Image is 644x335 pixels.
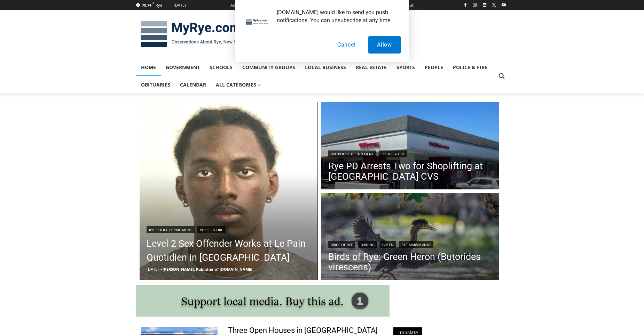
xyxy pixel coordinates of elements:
[380,241,396,248] a: Green
[329,36,364,54] button: Cancel
[136,76,175,93] a: Obituaries
[321,193,500,282] img: (PHOTO: Green Heron (Butorides virescens) at the Marshlands Conservancy in Rye, New York. Credit:...
[379,150,407,157] a: Police & Fire
[392,59,420,76] a: Sports
[495,70,508,82] button: View Search Form
[328,240,493,248] div: | | |
[237,59,300,76] a: Community Groups
[448,59,492,76] a: Police & Fire
[216,81,261,89] span: All Categories
[321,102,500,191] a: Read More Rye PD Arrests Two for Shoplifting at Boston Post Road CVS
[328,150,376,157] a: Rye Police Department
[161,59,205,76] a: Government
[328,241,355,248] a: Birds of Rye
[328,161,493,182] a: Rye PD Arrests Two for Shoplifting at [GEOGRAPHIC_DATA] CVS
[358,241,377,248] a: Birding
[147,225,311,233] div: |
[136,285,390,317] img: support local media, buy this ad
[300,59,351,76] a: Local Business
[321,193,500,282] a: Read More Birds of Rye: Green Heron (Butorides virescens)
[197,226,226,233] a: Police & Fire
[328,252,493,272] a: Birds of Rye: Green Heron (Butorides virescens)
[163,267,252,272] a: [PERSON_NAME], Publisher of [DOMAIN_NAME]
[136,59,161,76] a: Home
[211,76,266,93] a: All Categories
[140,102,318,280] img: (PHOTO: Rye PD advised the community on Thursday, November 14, 2024 of a Level 2 Sex Offender, 29...
[328,149,493,157] div: |
[351,59,392,76] a: Real Estate
[175,76,211,93] a: Calendar
[271,8,401,24] div: [DOMAIN_NAME] would like to send you push notifications. You can unsubscribe at any time.
[399,241,433,248] a: Rye Marshlands
[136,59,495,94] nav: Primary Navigation
[243,8,271,36] img: notification icon
[147,237,311,264] a: Level 2 Sex Offender Works at Le Pain Quotidien in [GEOGRAPHIC_DATA]
[160,267,163,272] span: –
[205,59,237,76] a: Schools
[140,102,318,280] a: Read More Level 2 Sex Offender Works at Le Pain Quotidien in Rye
[420,59,448,76] a: People
[368,36,401,54] button: Allow
[147,267,159,272] time: [DATE]
[321,102,500,191] img: CVS edited MC Purchase St Downtown Rye #0002 2021-05-17 CVS Pharmacy Angle 2 IMG_0641
[147,226,195,233] a: Rye Police Department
